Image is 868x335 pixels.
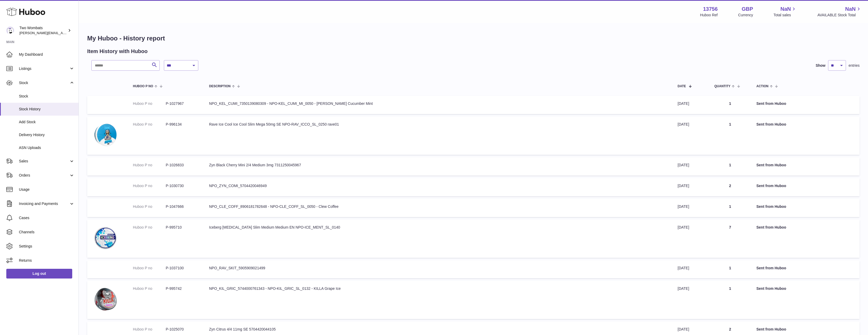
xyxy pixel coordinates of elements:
dd: P-1047666 [166,204,199,209]
strong: Sent from Huboo [756,327,786,331]
td: [DATE] [672,199,709,217]
strong: Sent from Huboo [756,286,786,291]
h1: My Huboo - History report [87,34,860,43]
td: [DATE] [672,96,709,114]
span: Usage [19,187,75,192]
span: Date [678,85,686,88]
td: [DATE] [672,260,709,279]
td: NPO_RAV_SKIT_5905909021499 [204,260,672,279]
dd: P-1030730 [166,183,199,188]
td: 2 [709,178,751,196]
dt: Huboo P no [133,225,166,230]
span: Huboo P no [133,85,153,88]
span: Orders [19,173,69,178]
span: Stock History [19,107,75,112]
dt: Huboo P no [133,266,166,271]
strong: Sent from Huboo [756,225,786,229]
span: My Dashboard [19,52,75,57]
td: 1 [709,260,751,279]
div: Two Wombats [19,25,67,35]
span: Quantity [714,85,730,88]
td: [DATE] [672,157,709,176]
img: KILLA_Grape_Ice_Slim_Extra_Strong_Nicotine_Pouches-5744000761343.webp [92,286,119,312]
dt: Huboo P no [133,286,166,291]
dt: Huboo P no [133,327,166,332]
td: 1 [709,281,751,319]
span: Add Stock [19,120,75,125]
strong: Sent from Huboo [756,163,786,167]
span: Sales [19,159,69,164]
span: ASN Uploads [19,145,75,150]
h2: Item History with Huboo [87,48,148,55]
dt: Huboo P no [133,183,166,188]
span: Settings [19,244,75,249]
dt: Huboo P no [133,101,166,106]
dt: Huboo P no [133,163,166,168]
img: alan@twowombats.com [6,27,14,34]
td: NPO_KEL_CUMI_7350139080309 - NPO-KEL_CUMI_MI_0050 - [PERSON_NAME] Cucumber Mint [204,96,672,114]
dd: P-995742 [166,286,199,291]
span: entries [849,63,860,68]
td: 1 [709,117,751,155]
td: [DATE] [672,281,709,319]
dd: P-1027967 [166,101,199,106]
div: Huboo Ref [700,13,718,18]
span: Total sales [773,13,797,18]
dd: P-996134 [166,122,199,127]
span: Delivery History [19,132,75,137]
span: Cases [19,215,75,220]
span: Invoicing and Payments [19,201,69,206]
td: 1 [709,96,751,114]
td: Zyn Black Cherry Mini 2/4 Medium 3mg 7311250045967 [204,157,672,176]
img: Iceberg_Medium_Menthol_Slim_Medium_Nicotine_Pouches-5902341242154.webp [92,225,119,251]
td: [DATE] [672,117,709,155]
td: NPO_CLE_COFF_8906181782648 - NPO-CLE_COFF_SL_0050 - Clew Coffee [204,199,672,217]
span: NaN [780,6,791,13]
label: Show [816,63,825,68]
dd: P-995710 [166,225,199,230]
dd: P-1026833 [166,163,199,168]
td: 1 [709,199,751,217]
span: Description [209,85,231,88]
span: AVAILABLE Stock Total [817,13,862,18]
img: Rave_Ice_Cool_Slim_Mega_50mg_Nicotine_Pouches-5905311247074.webp [92,122,119,148]
span: NaN [845,6,856,13]
td: 7 [709,220,751,258]
a: NaN Total sales [773,6,797,18]
td: 1 [709,157,751,176]
span: Listings [19,66,69,71]
a: NaN AVAILABLE Stock Total [817,6,862,18]
strong: Sent from Huboo [756,266,786,270]
dd: P-1037100 [166,266,199,271]
dt: Huboo P no [133,122,166,127]
strong: Sent from Huboo [756,204,786,209]
td: Rave Ice Cool Ice Cool Slim Mega 50mg SE NPO-RAV_ICCO_SL_0250 rave01 [204,117,672,155]
dt: Huboo P no [133,204,166,209]
strong: Sent from Huboo [756,101,786,106]
td: [DATE] [672,220,709,258]
span: Returns [19,258,75,263]
td: Iceberg [MEDICAL_DATA] Slim Medium Medium EN NPO-ICE_MENT_SL_0140 [204,220,672,258]
dd: P-1025070 [166,327,199,332]
span: Stock [19,94,75,99]
td: NPO_ZYN_COMI_5704420046949 [204,178,672,196]
span: Stock [19,80,69,85]
span: [PERSON_NAME][EMAIL_ADDRESS][DOMAIN_NAME] [19,31,105,35]
td: [DATE] [672,178,709,196]
td: NPO_KIL_GRIC_5744000761343 - NPO-KIL_GRIC_SL_0132 - KILLA Grape Ice [204,281,672,319]
strong: Sent from Huboo [756,184,786,188]
strong: 13756 [703,6,718,13]
div: Currency [738,13,753,18]
span: Action [756,85,768,88]
strong: GBP [742,6,753,13]
span: Channels [19,230,75,235]
a: Log out [6,269,72,278]
strong: Sent from Huboo [756,122,786,126]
